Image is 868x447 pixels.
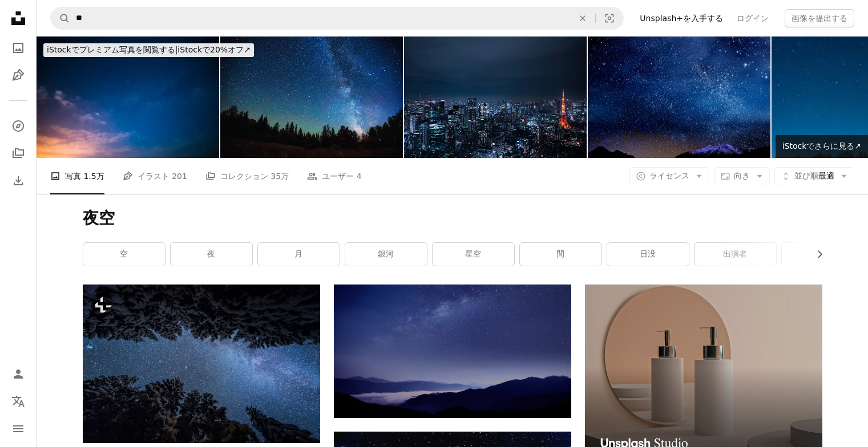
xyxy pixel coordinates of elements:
[50,7,624,30] form: サイト内でビジュアルを探す
[433,243,514,266] a: 星空
[271,170,289,182] span: 35万
[37,36,261,64] a: iStockでプレミアム写真を閲覧する|iStockで20%オフ↗
[47,45,177,54] span: iStockでプレミアム写真を閲覧する |
[404,36,587,158] img: 美しい東京の街並みの夜景
[7,64,30,87] a: イラスト
[730,9,776,27] a: ログイン
[776,135,868,158] a: iStockでさらに見る↗
[649,171,689,180] span: ライセンス
[258,243,340,266] a: 月
[782,243,863,266] a: 夜空 月
[7,363,30,385] a: ログイン / 登録する
[7,142,30,165] a: コレクション
[7,115,30,137] a: 探す
[83,243,165,266] a: 空
[83,208,822,229] h1: 夜空
[633,9,730,27] a: Unsplash+を入手する
[782,141,861,151] span: iStockでさらに見る ↗
[596,7,623,29] button: ビジュアル検索
[334,346,571,356] a: 山の風景写真
[714,167,770,185] button: 向き
[695,243,776,266] a: 出演者
[7,36,30,59] a: 写真
[588,36,770,158] img: 宇宙と無限の可能性の概念
[43,43,254,57] div: iStockで20%オフ ↗
[220,36,403,158] img: 深いスカイ astrophoto
[520,243,601,266] a: 間
[83,359,320,369] a: 夜空は星や木々でいっぱいです
[607,243,689,266] a: 日没
[570,7,595,29] button: 全てクリア
[205,158,289,194] a: コレクション 35万
[774,167,854,185] button: 並び順最適
[83,285,320,443] img: 夜空は星や木々でいっぱいです
[794,170,834,182] span: 最適
[123,158,187,194] a: イラスト 201
[51,7,70,29] button: Unsplashで検索する
[357,170,362,182] span: 4
[172,170,187,182] span: 201
[7,390,30,413] button: 言語
[629,167,709,185] button: ライセンス
[785,9,854,27] button: 画像を提出する
[7,169,30,192] a: ダウンロード履歴
[37,36,219,158] img: 銀河の天の川
[334,285,571,418] img: 山の風景写真
[7,417,30,440] button: メニュー
[794,171,818,180] span: 並び順
[809,243,822,266] button: リストを右にスクロールする
[171,243,252,266] a: 夜
[734,171,750,180] span: 向き
[307,158,361,194] a: ユーザー 4
[345,243,427,266] a: 銀河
